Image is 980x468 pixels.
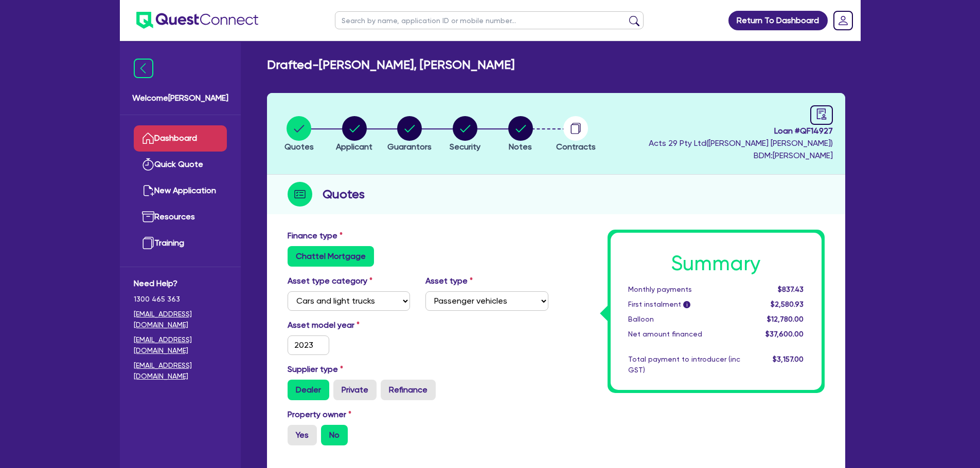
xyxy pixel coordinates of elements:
[773,355,804,363] span: $3,157.00
[134,309,227,330] a: [EMAIL_ADDRESS][DOMAIN_NAME]
[288,246,374,267] label: Chattel Mortgage
[323,185,365,203] h2: Quotes
[628,251,804,276] h1: Summary
[509,142,532,152] span: Notes
[134,294,227,305] span: 1300 465 363
[425,275,473,287] label: Asset type
[134,230,227,256] a: Training
[387,116,432,154] button: Guarantors
[335,116,373,154] button: Applicant
[284,142,314,152] span: Quotes
[620,284,748,295] div: Monthly payments
[288,275,372,287] label: Asset type category
[134,334,227,356] a: [EMAIL_ADDRESS][DOMAIN_NAME]
[336,142,372,152] span: Applicant
[556,142,596,152] span: Contracts
[620,329,748,340] div: Net amount financed
[288,182,312,207] img: step-icon
[449,116,481,154] button: Security
[288,230,343,242] label: Finance type
[508,116,533,154] button: Notes
[830,7,857,34] a: Dropdown toggle
[134,204,227,230] a: Resources
[132,92,228,104] span: Welcome [PERSON_NAME]
[142,211,154,223] img: resources
[134,277,227,290] span: Need Help?
[333,380,377,400] label: Private
[335,11,644,29] input: Search by name, application ID or mobile number...
[387,142,432,152] span: Guarantors
[556,116,596,154] button: Contracts
[620,314,748,325] div: Balloon
[649,125,833,137] span: Loan # QF14927
[810,105,833,125] a: audit
[134,178,227,204] a: New Application
[280,319,418,331] label: Asset model year
[134,125,227,152] a: Dashboard
[288,363,343,376] label: Supplier type
[142,237,154,249] img: training
[284,116,314,154] button: Quotes
[649,138,833,148] span: Acts 29 Pty Ltd ( [PERSON_NAME] [PERSON_NAME] )
[816,108,827,120] span: audit
[134,152,227,178] a: Quick Quote
[321,425,348,445] label: No
[771,300,804,308] span: $2,580.93
[288,380,329,400] label: Dealer
[134,59,153,78] img: icon-menu-close
[288,425,317,445] label: Yes
[134,360,227,382] a: [EMAIL_ADDRESS][DOMAIN_NAME]
[136,12,258,29] img: quest-connect-logo-blue
[767,315,804,323] span: $12,780.00
[381,380,436,400] label: Refinance
[620,354,748,376] div: Total payment to introducer (inc GST)
[142,184,154,197] img: new-application
[765,330,804,338] span: $37,600.00
[683,301,690,308] span: i
[288,408,351,421] label: Property owner
[450,142,480,152] span: Security
[778,285,804,293] span: $837.43
[649,149,833,162] span: BDM: [PERSON_NAME]
[728,11,828,30] a: Return To Dashboard
[142,158,154,171] img: quick-quote
[267,58,514,72] h2: Drafted - [PERSON_NAME], [PERSON_NAME]
[620,299,748,310] div: First instalment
